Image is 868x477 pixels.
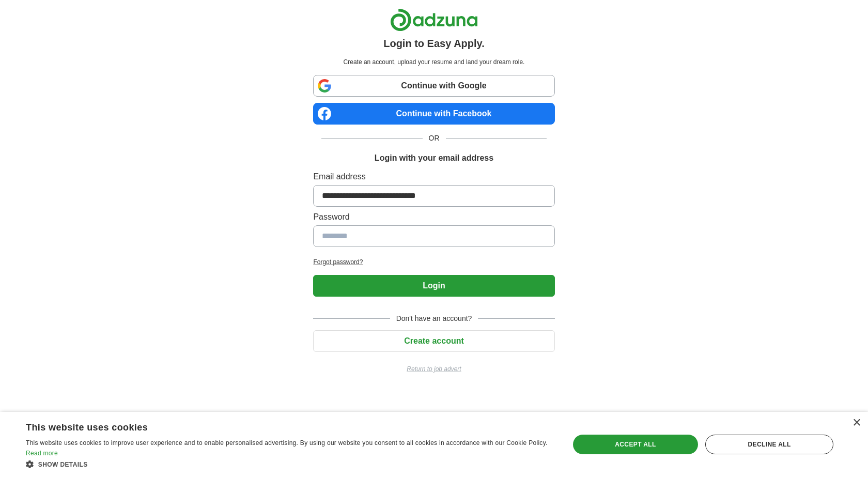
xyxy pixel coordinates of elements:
label: Email address [313,171,554,183]
a: Forgot password? [313,257,554,267]
label: Password [313,211,554,223]
img: Adzuna logo [390,8,478,32]
div: Decline all [705,435,833,454]
span: This website uses cookies to improve user experience and to enable personalised advertising. By u... [26,439,548,447]
div: Show details [26,459,553,469]
div: This website uses cookies [26,418,528,434]
a: Return to job advert [313,364,554,374]
span: OR [423,133,446,144]
a: Create account [313,336,554,345]
h1: Login to Easy Apply. [383,36,485,51]
a: Continue with Google [313,75,554,97]
a: Continue with Facebook [313,103,554,125]
span: Show details [38,461,88,468]
button: Create account [313,330,554,352]
h1: Login with your email address [375,152,493,164]
a: Read more, opens a new window [26,450,58,457]
div: Close [853,419,860,427]
button: Login [313,275,554,297]
p: Create an account, upload your resume and land your dream role. [315,57,552,67]
span: Don't have an account? [390,313,478,324]
div: Accept all [573,435,698,454]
